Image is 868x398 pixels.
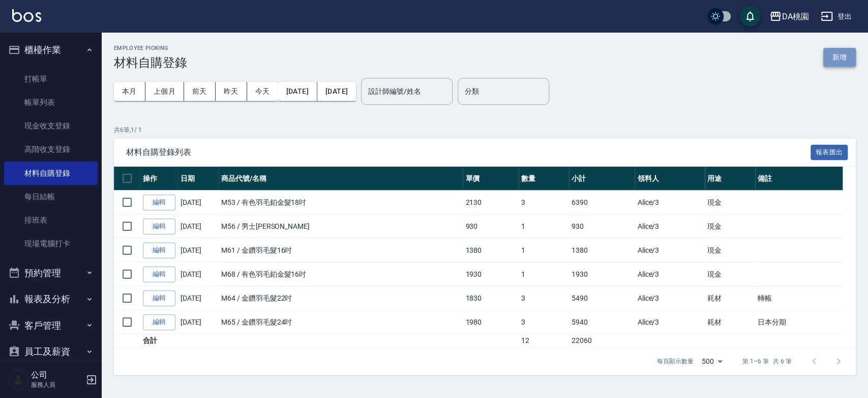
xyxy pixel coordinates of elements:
td: M53 / 有色羽毛鉑金髮18吋 [219,191,463,215]
button: 預約管理 [4,260,98,286]
button: DA桃園 [765,6,813,27]
th: 用途 [705,167,755,191]
td: Alice /3 [635,262,705,286]
td: 1380 [463,238,518,262]
a: 現金收支登錄 [4,114,98,138]
button: 上個月 [145,82,184,101]
td: 1830 [463,286,518,310]
th: 備註 [755,167,843,191]
td: 1 [519,262,569,286]
td: 930 [569,215,635,238]
td: 現金 [705,262,755,286]
th: 單價 [463,167,518,191]
span: 材料自購登錄列表 [126,147,811,157]
button: 報表匯出 [811,145,848,161]
td: M68 / 有色羽毛鉑金髮16吋 [219,262,463,286]
a: 現場電腦打卡 [4,232,98,255]
button: 本月 [114,82,145,101]
a: 每日結帳 [4,185,98,208]
button: 員工及薪資 [4,338,98,365]
td: 6390 [569,191,635,215]
td: 現金 [705,238,755,262]
a: 排班表 [4,208,98,232]
a: 打帳單 [4,67,98,91]
td: Alice /3 [635,286,705,310]
td: [DATE] [178,262,219,286]
td: 1980 [463,310,518,334]
div: DA桃園 [782,10,809,23]
td: 耗材 [705,286,755,310]
td: 1 [519,215,569,238]
a: 報表匯出 [811,147,848,156]
td: 現金 [705,191,755,215]
td: 3 [519,191,569,215]
td: Alice /3 [635,310,705,334]
h3: 材料自購登錄 [114,56,187,70]
button: 客戶管理 [4,312,98,339]
td: 1 [519,238,569,262]
button: 今天 [247,82,278,101]
td: [DATE] [178,215,219,238]
td: M61 / 金鑽羽毛髮16吋 [219,238,463,262]
p: 第 1–6 筆 共 6 筆 [742,357,792,366]
button: 櫃檯作業 [4,37,98,63]
td: 1930 [569,262,635,286]
h2: Employee Picking [114,45,187,51]
button: save [740,6,760,26]
td: M64 / 金鑽羽毛髮22吋 [219,286,463,310]
td: 現金 [705,215,755,238]
td: Alice /3 [635,191,705,215]
td: 1930 [463,262,518,286]
a: 高階收支登錄 [4,138,98,161]
a: 材料自購登錄 [4,162,98,185]
button: 登出 [817,7,856,26]
td: M56 / 男士[PERSON_NAME] [219,215,463,238]
button: 新增 [823,48,856,67]
img: Logo [12,9,41,22]
td: 930 [463,215,518,238]
td: 22060 [569,334,635,348]
td: M65 / 金鑽羽毛髮24吋 [219,310,463,334]
th: 日期 [178,167,219,191]
th: 領料人 [635,167,705,191]
td: 2130 [463,191,518,215]
button: 前天 [184,82,216,101]
td: [DATE] [178,310,219,334]
td: 1380 [569,238,635,262]
td: 轉帳 [755,286,843,310]
td: [DATE] [178,191,219,215]
a: 編輯 [143,195,175,210]
h5: 公司 [31,370,83,380]
a: 編輯 [143,267,175,282]
td: 5490 [569,286,635,310]
img: Person [8,369,28,390]
td: 12 [519,334,569,348]
a: 編輯 [143,243,175,258]
th: 小計 [569,167,635,191]
td: [DATE] [178,286,219,310]
td: 合計 [140,334,178,348]
button: 昨天 [216,82,247,101]
a: 編輯 [143,290,175,306]
a: 帳單列表 [4,91,98,114]
button: [DATE] [278,82,317,101]
td: 耗材 [705,310,755,334]
th: 數量 [519,167,569,191]
button: [DATE] [317,82,356,101]
p: 服務人員 [31,380,83,389]
button: 報表及分析 [4,286,98,312]
td: 5940 [569,310,635,334]
td: Alice /3 [635,215,705,238]
td: 日本分期 [755,310,843,334]
td: 3 [519,286,569,310]
td: [DATE] [178,238,219,262]
th: 操作 [140,167,178,191]
p: 每頁顯示數量 [657,357,694,366]
a: 新增 [823,52,856,62]
th: 商品代號/名稱 [219,167,463,191]
td: 3 [519,310,569,334]
a: 編輯 [143,219,175,234]
td: Alice /3 [635,238,705,262]
p: 共 6 筆, 1 / 1 [114,125,856,135]
div: 500 [698,348,726,375]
